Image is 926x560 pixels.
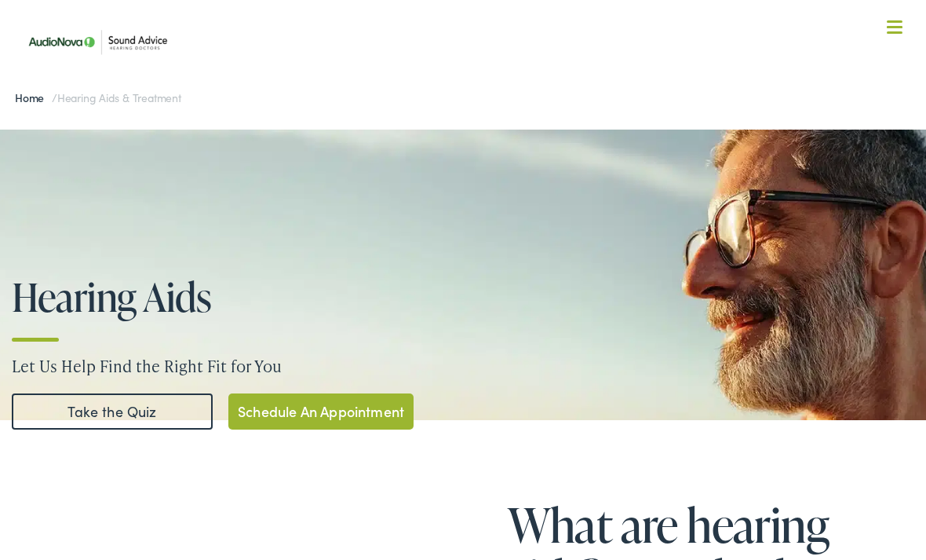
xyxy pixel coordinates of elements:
[15,90,52,105] a: Home
[12,354,926,378] p: Let Us Help Find the Right Fit for You
[15,90,181,105] span: /
[31,63,908,112] a: What We Offer
[12,275,926,318] h1: Hearing Aids
[12,393,213,430] a: Take the Quiz
[228,393,414,430] a: Schedule An Appointment
[57,90,181,105] span: Hearing Aids & Treatment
